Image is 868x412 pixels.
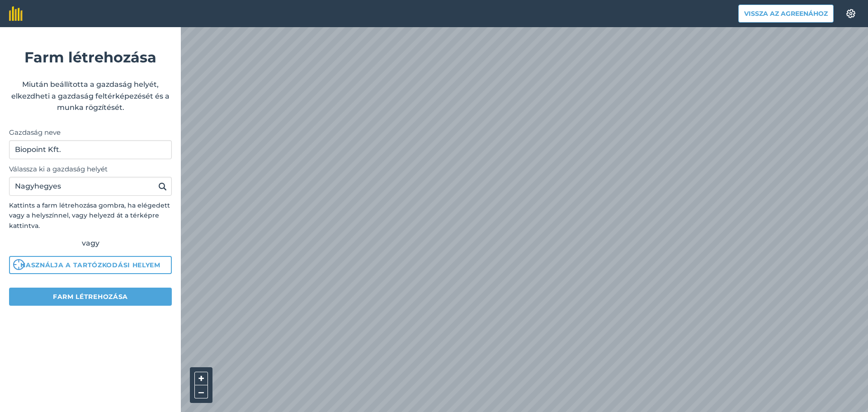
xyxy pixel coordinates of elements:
button: Vissza az Agreenához [738,5,834,23]
font: Farm létrehozása [24,48,156,66]
button: + [194,372,208,385]
input: Add meg a farmod címét [9,177,172,196]
font: Vissza az Agreenához [744,9,828,18]
font: vagy [82,239,99,247]
img: fieldmargin logó [9,6,23,21]
font: + [198,372,204,385]
font: Válassza ki a gazdaság helyét [9,165,108,173]
font: Miután beállította a gazdaság helyét, elkezdheti a gazdaság feltérképezését és a munka rögzítését. [11,80,170,112]
font: Gazdaság neve [9,128,61,137]
font: Kattints a farm létrehozása gombra, ha elégedett vagy a helyszínnel, vagy helyezd át a térképre k... [9,201,170,230]
img: svg+xml;base64,PHN2ZyB4bWxucz0iaHR0cDovL3d3dy53My5vcmcvMjAwMC9zdmciIHdpZHRoPSIxOSIgaGVpZ2h0PSIyNC... [158,181,167,192]
img: Fogaskerék ikon [845,9,856,18]
button: Farm létrehozása [9,288,172,306]
button: Használja a tartózkodási helyem [9,256,172,274]
input: Gazdaság neve [9,140,172,159]
font: – [198,385,204,398]
button: – [194,385,208,398]
font: Farm létrehozása [53,293,128,301]
img: svg%3e [13,259,24,270]
font: Használja a tartózkodási helyem [20,261,160,269]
